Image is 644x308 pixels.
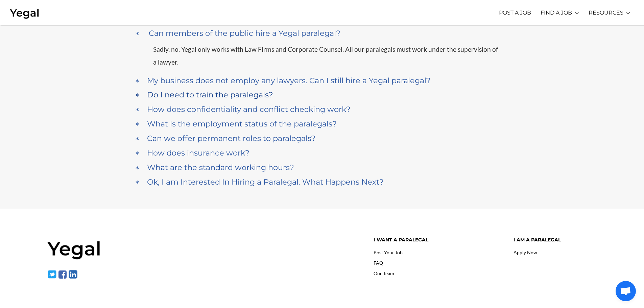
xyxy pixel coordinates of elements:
a: How does confidentiality and conflict checking work? [135,103,510,116]
a: Do I need to train the paralegals? [135,89,510,101]
a: Can we offer permanent roles to paralegals? [135,132,510,145]
a: Ok, I am Interested In Hiring a Paralegal. What Happens Next? [135,176,510,188]
a: How does insurance work? [135,147,510,159]
a: Post Your Job [374,250,403,255]
img: linkedin-1.svg [68,270,78,279]
h4: What are the standard working hours? [147,163,294,172]
h4: Can we offer permanent roles to paralegals? [147,134,316,143]
a: What are the standard working hours? [135,161,510,174]
div: Open chat [616,281,636,301]
a: What is the employment status of the paralegals? [135,118,510,130]
h4: I want a paralegal [374,237,503,243]
h4: Ok, I am Interested In Hiring a Paralegal. What Happens Next? [147,177,384,187]
h4: Can members of the public hire a Yegal paralegal? [149,29,340,38]
a: Can members of the public hire a Yegal paralegal? [135,27,510,40]
img: twitter-1.svg [47,270,57,279]
h4: My business does not employ any lawyers. Can I still hire a Yegal paralegal? [147,76,431,85]
h4: Do I need to train the paralegals? [147,90,273,99]
p: Sadly, no. Yegal only works with Law Firms and Corporate Counsel. All our paralegals must work un... [153,43,501,69]
a: FIND A JOB [541,3,572,22]
img: facebook-1.svg [58,270,67,279]
a: My business does not employ any lawyers. Can I still hire a Yegal paralegal? [135,74,510,87]
a: FAQ [374,260,383,266]
a: Apply Now [514,250,537,255]
a: Our Team [374,270,394,276]
a: RESOURCES [589,3,623,22]
h4: I am a paralegal [514,237,597,243]
h4: How does confidentiality and conflict checking work? [147,105,351,114]
h4: How does insurance work? [147,148,249,158]
h4: What is the employment status of the paralegals? [147,119,337,128]
a: POST A JOB [499,3,531,22]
